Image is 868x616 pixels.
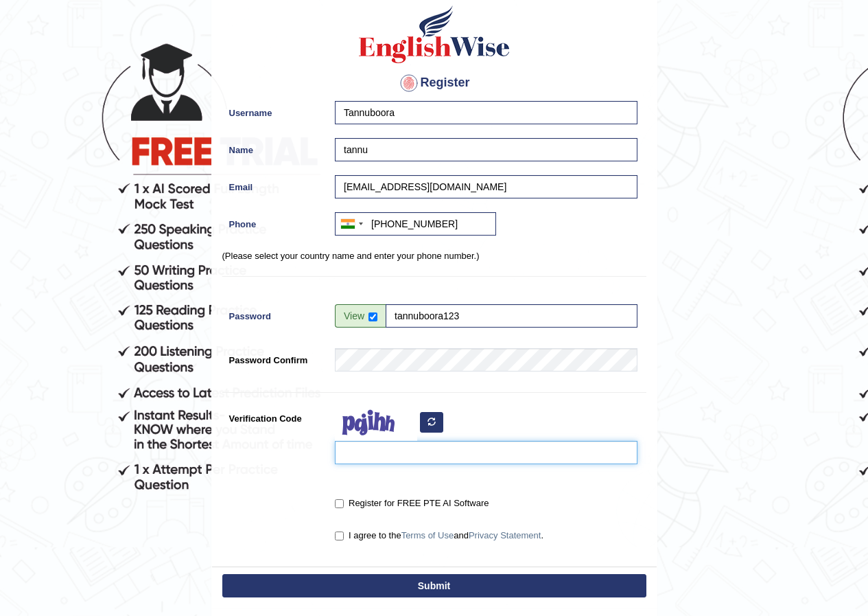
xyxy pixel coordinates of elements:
[401,530,454,540] a: Terms of Use
[335,497,489,510] label: Register for FREE PTE AI Software
[222,101,329,119] label: Username
[222,574,646,597] button: Submit
[469,530,541,540] a: Privacy Statement
[222,212,329,231] label: Phone
[222,175,329,194] label: Email
[335,499,344,508] input: Register for FREE PTE AI Software
[222,348,329,367] label: Password Confirm
[368,312,377,321] input: Show/Hide Password
[335,212,496,236] input: +91 81234 56789
[222,72,646,94] h4: Register
[335,529,543,543] label: I agree to the and .
[222,407,329,425] label: Verification Code
[356,3,513,65] img: Logo of English Wise create a new account for intelligent practice with AI
[222,138,329,157] label: Name
[335,532,344,540] input: I agree to theTerms of UseandPrivacy Statement.
[336,213,367,235] div: India (भारत): +91
[222,249,646,262] p: (Please select your country name and enter your phone number.)
[222,304,329,323] label: Password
